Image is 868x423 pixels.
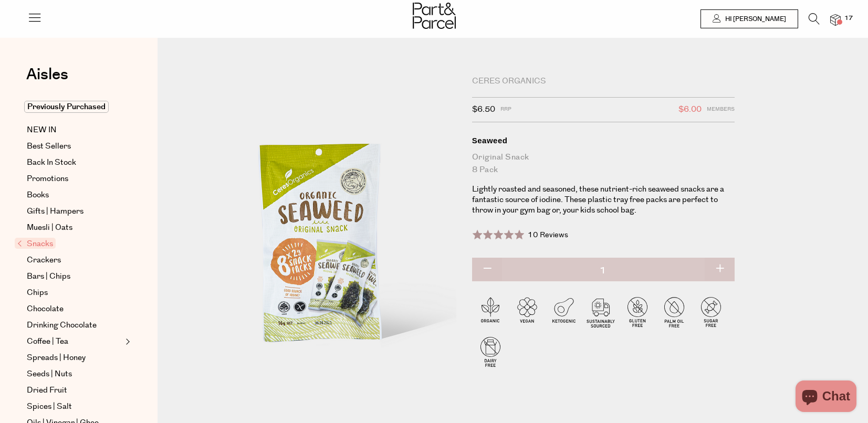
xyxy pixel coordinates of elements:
[500,103,511,117] span: RRP
[472,333,509,370] img: P_P-ICONS-Live_Bec_V11_Dairy_Free.svg
[619,293,656,330] img: P_P-ICONS-Live_Bec_V11_Gluten_Free.svg
[27,270,70,283] span: Bars | Chips
[27,205,122,218] a: Gifts | Hampers
[27,156,76,169] span: Back In Stock
[693,293,729,330] img: P_P-ICONS-Live_Bec_V11_Sugar_Free.svg
[707,103,735,117] span: Members
[27,400,72,413] span: Spices | Salt
[189,80,456,395] img: Seaweed
[27,319,97,332] span: Drinking Chocolate
[27,400,122,413] a: Spices | Salt
[582,293,619,330] img: P_P-ICONS-Live_Bec_V11_Sustainable_Sourced.svg
[27,189,122,202] a: Books
[472,76,735,87] div: Ceres Organics
[27,156,122,169] a: Back In Stock
[24,101,109,113] span: Previously Purchased
[700,9,798,28] a: Hi [PERSON_NAME]
[472,258,735,284] input: QTY Seaweed
[27,384,122,397] a: Dried Fruit
[27,352,86,364] span: Spreads | Honey
[27,221,122,234] a: Muesli | Oats
[472,184,735,216] p: Lightly roasted and seasoned, these nutrient-rich seaweed snacks are a fantastic source of iodine...
[26,67,68,93] a: Aisles
[830,14,841,25] a: 17
[792,380,860,415] inbox-online-store-chat: Shopify online store chat
[472,293,509,330] img: P_P-ICONS-Live_Bec_V11_Organic.svg
[27,124,57,136] span: NEW IN
[842,14,855,23] span: 17
[15,238,56,249] span: Snacks
[27,140,122,153] a: Best Sellers
[27,303,122,315] a: Chocolate
[27,368,72,380] span: Seeds | Nuts
[27,101,122,113] a: Previously Purchased
[413,3,456,29] img: Part&Parcel
[27,319,122,332] a: Drinking Chocolate
[27,173,122,185] a: Promotions
[528,230,568,240] span: 10 Reviews
[509,293,546,330] img: P_P-ICONS-Live_Bec_V11_Vegan.svg
[27,335,122,348] a: Coffee | Tea
[472,103,495,117] span: $6.50
[27,384,67,397] span: Dried Fruit
[27,189,49,202] span: Books
[27,303,64,315] span: Chocolate
[27,124,122,136] a: NEW IN
[17,238,122,250] a: Snacks
[27,352,122,364] a: Spreads | Honey
[27,140,71,153] span: Best Sellers
[656,293,693,330] img: P_P-ICONS-Live_Bec_V11_Palm_Oil_Free.svg
[27,254,122,267] a: Crackers
[26,63,68,86] span: Aisles
[27,368,122,380] a: Seeds | Nuts
[27,287,48,299] span: Chips
[27,335,68,348] span: Coffee | Tea
[27,254,61,267] span: Crackers
[678,103,702,117] span: $6.00
[472,151,735,176] div: Original Snack 8 Pack
[472,135,735,146] div: Seaweed
[723,15,786,24] span: Hi [PERSON_NAME]
[27,205,83,218] span: Gifts | Hampers
[27,173,68,185] span: Promotions
[123,335,130,348] button: Expand/Collapse Coffee | Tea
[27,287,122,299] a: Chips
[27,221,72,234] span: Muesli | Oats
[27,270,122,283] a: Bars | Chips
[546,293,582,330] img: P_P-ICONS-Live_Bec_V11_Ketogenic.svg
